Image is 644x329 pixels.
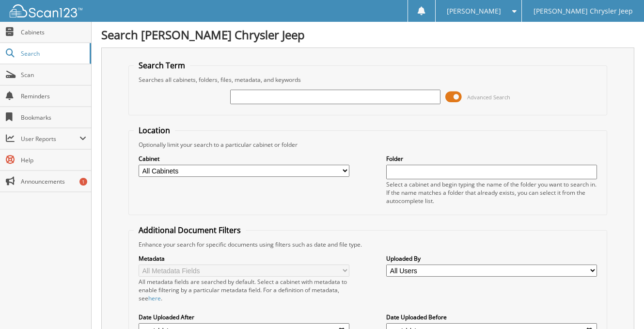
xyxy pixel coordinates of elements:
[101,27,634,43] h1: Search [PERSON_NAME] Chrysler Jeep
[134,76,602,84] div: Searches all cabinets, folders, files, metadata, and keywords
[386,155,597,163] label: Folder
[467,94,510,101] span: Advanced Search
[134,225,246,235] legend: Additional Document Filters
[139,254,349,263] label: Metadata
[139,155,349,163] label: Cabinet
[21,28,86,36] span: Cabinets
[21,177,86,186] span: Announcements
[134,125,175,136] legend: Location
[447,8,501,14] span: [PERSON_NAME]
[534,8,633,14] span: [PERSON_NAME] Chrysler Jeep
[139,313,349,321] label: Date Uploaded After
[21,135,79,143] span: User Reports
[21,71,86,79] span: Scan
[21,113,86,122] span: Bookmarks
[134,60,190,71] legend: Search Term
[21,156,86,164] span: Help
[134,240,602,249] div: Enhance your search for specific documents using filters such as date and file type.
[386,313,597,321] label: Date Uploaded Before
[386,254,597,263] label: Uploaded By
[10,4,82,17] img: scan123-logo-white.svg
[21,49,85,58] span: Search
[386,180,597,205] div: Select a cabinet and begin typing the name of the folder you want to search in. If the name match...
[139,278,349,302] div: All metadata fields are searched by default. Select a cabinet with metadata to enable filtering b...
[134,141,602,149] div: Optionally limit your search to a particular cabinet or folder
[79,178,87,186] div: 1
[148,294,161,302] a: here
[21,92,86,100] span: Reminders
